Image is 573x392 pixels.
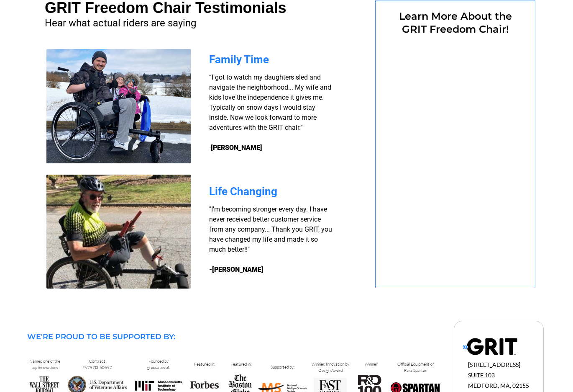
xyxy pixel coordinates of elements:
span: Family Time [209,53,269,66]
span: Official Equipment of Para Spartan [397,361,434,373]
span: Founded by graduates of: [147,358,170,370]
span: “I got to watch my daughters sled and navigate the neighborhood... My wife and kids love the inde... [209,73,331,152]
span: WE'RE PROUD TO BE SUPPORTED BY: [27,332,175,341]
span: Featured in: [194,361,215,367]
span: Life Changing [209,185,277,198]
span: MEDFORD, MA, 02155 [468,382,529,389]
span: Hear what actual riders are saying [45,17,196,29]
span: "I'm becoming stronger every day. I have never received better customer service from any company.... [209,205,332,253]
span: Contract #V797D-60697 [82,358,112,370]
span: Learn More About the GRIT Freedom Chair! [399,10,512,35]
span: Supported by: [271,364,294,370]
span: SUITE 103 [468,371,495,379]
span: [STREET_ADDRESS] [468,361,520,368]
span: Winner [365,361,378,367]
span: Named one of the top innovations [29,358,60,370]
span: Winner, Innovation by Design Award [312,361,349,373]
span: Featured in: [230,361,251,367]
iframe: Form 1 [389,41,521,275]
strong: [PERSON_NAME] [211,144,262,152]
strong: -[PERSON_NAME] [209,266,263,273]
